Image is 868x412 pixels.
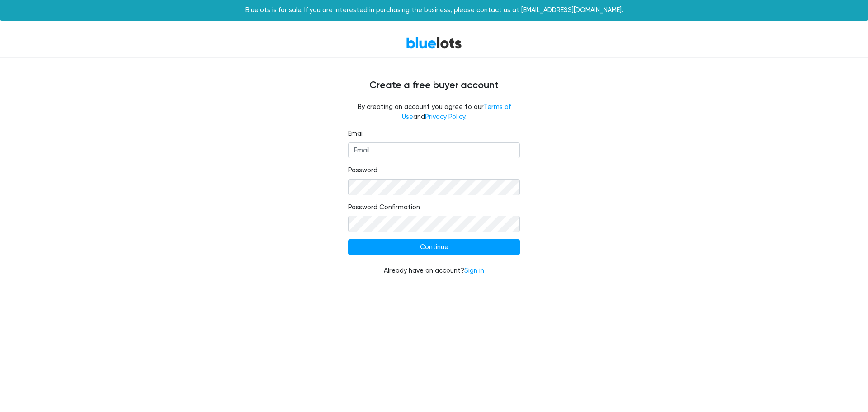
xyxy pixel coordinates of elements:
[348,239,520,256] input: Continue
[163,80,705,91] h4: Create a free buyer account
[348,129,364,139] label: Email
[464,267,484,275] a: Sign in
[425,113,465,121] a: Privacy Policy
[348,142,520,159] input: Email
[348,203,420,213] label: Password Confirmation
[406,36,462,49] a: BlueLots
[348,102,520,122] fieldset: By creating an account you agree to our and .
[402,103,511,121] a: Terms of Use
[348,266,520,276] div: Already have an account?
[348,166,377,175] label: Password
